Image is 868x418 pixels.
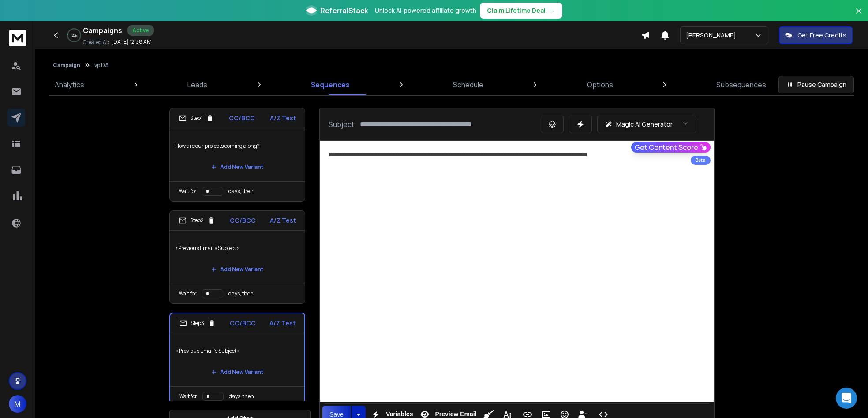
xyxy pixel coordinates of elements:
[270,216,296,225] p: A/Z Test
[229,114,255,123] p: CC/BCC
[631,142,711,153] button: Get Content Score
[711,74,771,95] a: Subsequences
[433,411,478,418] span: Preview Email
[230,319,256,328] p: CC/BCC
[686,31,740,40] p: [PERSON_NAME]
[49,74,90,95] a: Analytics
[53,62,80,69] button: Campaign
[9,395,26,413] button: M
[169,210,305,304] li: Step2CC/BCCA/Z Test<Previous Email's Subject>Add New VariantWait fordays, then
[175,236,299,261] p: <Previous Email's Subject>
[616,120,673,129] p: Magic AI Generator
[384,411,415,418] span: Variables
[127,25,154,36] div: Active
[72,33,77,38] p: 2 %
[229,393,254,400] p: days, then
[853,5,864,26] button: Close banner
[270,114,296,123] p: A/Z Test
[204,363,270,381] button: Add New Variant
[176,339,299,363] p: <Previous Email's Subject>
[182,74,213,95] a: Leads
[448,74,489,95] a: Schedule
[228,188,254,195] p: days, then
[94,62,109,69] p: vp DA
[587,79,613,90] p: Options
[778,76,854,93] button: Pause Campaign
[175,134,299,158] p: How are our projects coming along?
[179,188,197,195] p: Wait for
[269,319,296,328] p: A/Z Test
[204,261,270,278] button: Add New Variant
[582,74,618,95] a: Options
[836,388,857,409] div: Open Intercom Messenger
[83,25,122,36] h1: Campaigns
[375,6,476,15] p: Unlock AI-powered affiliate growth
[204,158,270,176] button: Add New Variant
[55,79,84,90] p: Analytics
[779,26,853,44] button: Get Free Credits
[311,79,350,90] p: Sequences
[111,38,152,45] p: [DATE] 12:38 AM
[453,79,483,90] p: Schedule
[306,74,355,95] a: Sequences
[83,39,109,46] p: Created At:
[549,6,555,15] span: →
[179,290,197,297] p: Wait for
[228,290,254,297] p: days, then
[187,79,207,90] p: Leads
[797,31,846,40] p: Get Free Credits
[597,116,696,133] button: Magic AI Generator
[320,5,368,16] span: ReferralStack
[691,156,711,165] div: Beta
[179,319,216,327] div: Step 3
[230,216,256,225] p: CC/BCC
[329,119,356,130] p: Subject:
[179,216,215,224] div: Step 2
[179,114,214,122] div: Step 1
[716,79,766,90] p: Subsequences
[179,393,197,400] p: Wait for
[169,313,305,407] li: Step3CC/BCCA/Z Test<Previous Email's Subject>Add New VariantWait fordays, then
[169,108,305,202] li: Step1CC/BCCA/Z TestHow are our projects coming along?Add New VariantWait fordays, then
[480,3,562,19] button: Claim Lifetime Deal→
